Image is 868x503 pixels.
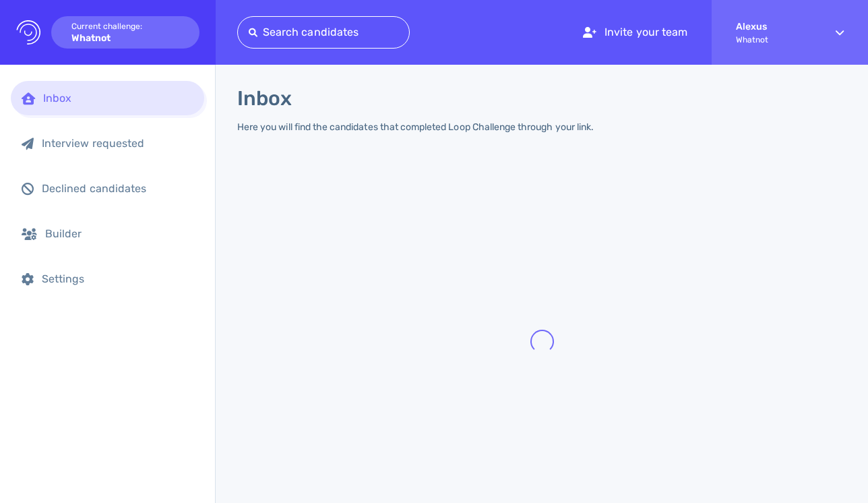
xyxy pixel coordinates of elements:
span: Whatnot [736,35,811,45]
div: Here you will find the candidates that completed Loop Challenge through your link. [237,121,594,133]
div: Settings [42,272,193,285]
h1: Inbox [237,86,292,111]
div: Interview requested [42,137,193,150]
div: Inbox [43,92,193,105]
strong: Alexus [736,21,811,32]
div: Builder [45,227,193,240]
div: Declined candidates [42,182,193,195]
